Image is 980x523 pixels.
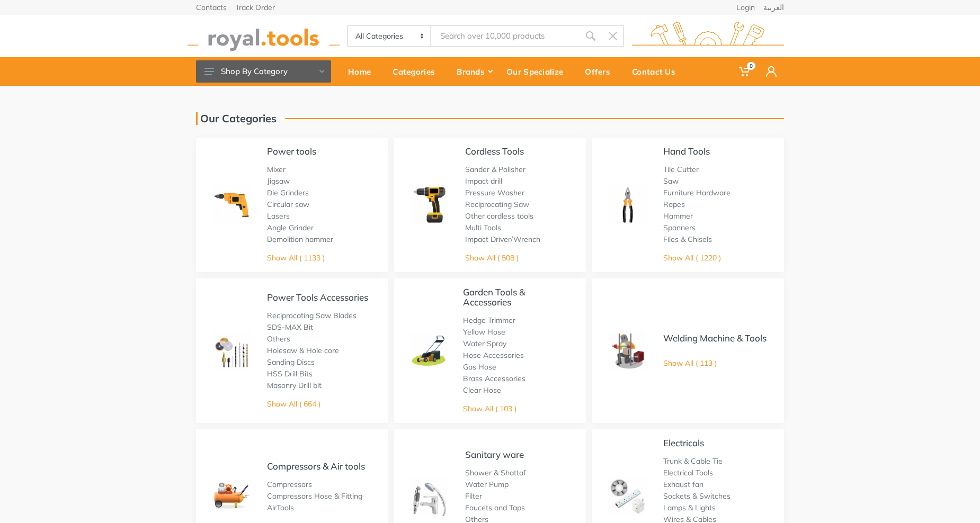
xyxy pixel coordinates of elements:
a: Trunk & Cable Tie [663,456,723,466]
a: Yellow Hose [463,327,505,337]
a: Demolition hammer [267,235,333,244]
a: Categories [385,57,449,86]
a: Pressure Washer [465,188,524,197]
a: Spanners [663,223,696,232]
a: Sanitary ware [465,449,524,460]
a: Mixer [267,165,286,174]
a: Saw [663,176,679,186]
a: Masonry Drill bit [267,381,322,390]
a: Garden Tools & Accessories [463,286,525,308]
div: Categories [385,60,449,83]
img: royal.tools Logo [188,22,340,51]
a: Die Grinders [267,188,309,197]
a: Compressors & Air tools [267,461,365,472]
img: Royal - Compressors & Air tools [212,477,251,516]
a: Cordless Tools [465,146,524,157]
a: Lasers [267,211,290,221]
a: Clear Hose [463,385,501,395]
img: Royal - Cordless Tools [410,185,449,224]
a: 0 [732,57,759,86]
img: Royal - Electricals [608,477,647,516]
a: Other cordless tools [465,211,533,221]
div: Our Specialize [499,60,577,83]
a: Sander & Polisher [465,165,525,174]
a: Shower & Shattaf [465,468,526,477]
a: Brass Accessories [463,374,525,383]
a: Contact Us [625,57,690,86]
a: Power Tools Accessories [267,292,368,303]
a: Reciprocating Saw [465,200,529,209]
input: Site search [431,25,580,47]
img: royal.tools Logo [632,22,784,51]
img: Royal - Sanitary ware [410,477,449,516]
div: Contact Us [625,60,690,83]
a: Water Pump [465,480,509,489]
a: Lamps & Lights [663,503,716,512]
div: Brands [449,60,499,83]
a: Home [341,57,385,86]
a: Exhaust fan [663,480,703,489]
a: Jigsaw [267,176,290,186]
a: Ropes [663,200,685,209]
a: Others [267,334,290,344]
a: SDS-MAX Bit [267,322,313,332]
a: العربية [763,4,784,11]
a: Contacts [196,4,227,11]
a: Filter [465,491,482,501]
a: AirTools [267,503,294,512]
a: Reciprocating Saw Blades [267,311,357,320]
a: Holesaw & Hole core [267,346,339,355]
a: Angle Grinder [267,223,314,232]
div: Offers [577,60,625,83]
a: Hand Tools [663,146,710,157]
a: Faucets and Taps [465,503,525,512]
a: Circular saw [267,200,309,209]
a: Hammer [663,211,693,221]
a: Our Specialize [499,57,577,86]
a: Show All ( 113 ) [663,358,717,368]
a: Show All ( 1133 ) [267,253,325,263]
a: Compressors [267,480,312,489]
a: Offers [577,57,625,86]
a: Multi Tools [465,223,501,232]
a: Water Spray [463,339,506,348]
a: Impact Driver/Wrench [465,235,540,244]
select: Category [348,26,431,46]
a: Show All ( 508 ) [465,253,519,263]
img: Royal - Welding Machine & Tools [608,331,647,371]
span: 0 [747,62,755,70]
a: Electricals [663,437,704,448]
a: Show All ( 664 ) [267,399,320,409]
img: Royal - Garden Tools & Accessories [410,332,447,369]
a: Electrical Tools [663,468,713,477]
a: Show All ( 103 ) [463,404,516,413]
a: Track Order [235,4,275,11]
a: Files & Chisels [663,235,712,244]
button: Shop By Category [196,60,331,83]
a: HSS Drill Bits [267,369,313,378]
a: Impact drill [465,176,502,186]
a: Furniture Hardware [663,188,730,197]
h1: Our Categories [196,112,277,125]
a: Hedge Trimmer [463,315,515,325]
a: Sockets & Switches [663,491,730,501]
a: Compressors Hose & Fitting [267,491,362,501]
a: Tile Cutter [663,165,699,174]
a: Sanding Discs [267,357,315,367]
a: Hose Accessories [463,350,524,360]
a: Power tools [267,146,316,157]
a: Welding Machine & Tools [663,332,767,344]
div: Home [341,60,385,83]
a: Login [736,4,755,11]
a: Show All ( 1220 ) [663,253,721,263]
img: Royal - Power tools [212,185,251,224]
a: Gas Hose [463,362,496,372]
img: Royal - Power Tools Accessories [212,331,251,371]
img: Royal - Hand Tools [608,185,647,224]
